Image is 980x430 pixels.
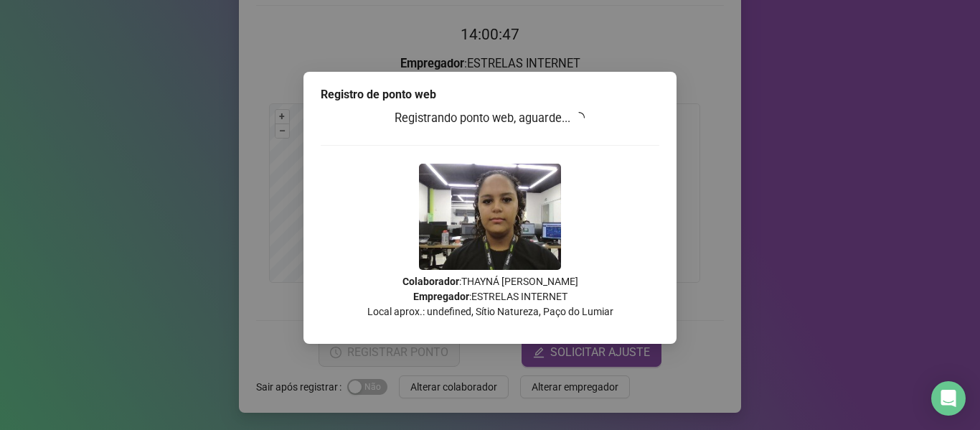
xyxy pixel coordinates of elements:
[321,86,659,103] div: Registro de ponto web
[321,274,659,319] p: : THAYNÁ [PERSON_NAME] : ESTRELAS INTERNET Local aprox.: undefined, Sítio Natureza, Paço do Lumiar
[573,111,586,124] span: loading
[419,164,561,270] img: Z
[413,291,469,302] strong: Empregador
[321,109,659,128] h3: Registrando ponto web, aguarde...
[402,276,459,287] strong: Colaborador
[931,381,966,416] div: Open Intercom Messenger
